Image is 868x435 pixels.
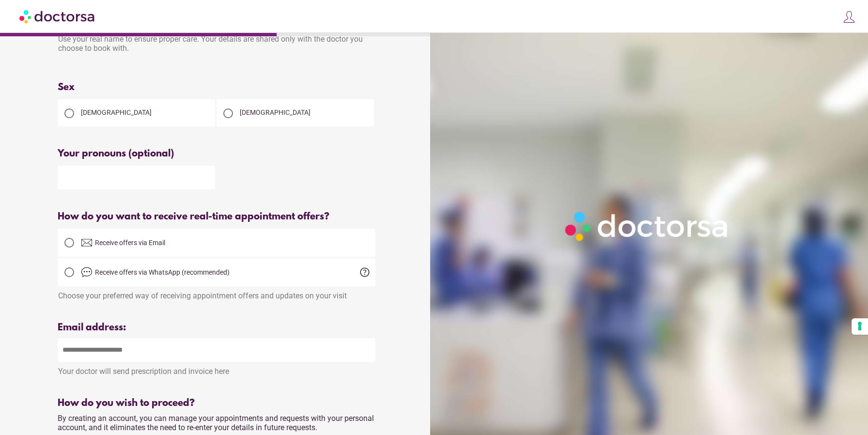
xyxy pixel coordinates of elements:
span: [DEMOGRAPHIC_DATA] [81,109,152,116]
div: Choose your preferred way of receiving appointment offers and updates on your visit [58,286,375,300]
div: How do you wish to proceed? [58,398,375,409]
button: Your consent preferences for tracking technologies [852,318,868,335]
div: Your pronouns (optional) [58,148,375,159]
div: Use your real name to ensure proper care. Your details are shared only with the doctor you choose... [58,30,375,60]
img: email [81,237,93,249]
span: [DEMOGRAPHIC_DATA] [240,109,310,116]
div: How do you want to receive real-time appointment offers? [58,211,375,222]
img: Doctorsa.com [19,5,96,27]
img: icons8-customer-100.png [842,10,856,24]
span: help [359,266,371,278]
div: Email address: [58,322,375,333]
span: Receive offers via WhatsApp (recommended) [95,268,230,276]
div: Sex [58,82,375,93]
span: Receive offers via Email [95,239,165,247]
div: Your doctor will send prescription and invoice here [58,362,375,376]
img: Logo-Doctorsa-trans-White-partial-flat.png [560,207,734,246]
img: chat [81,266,93,278]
